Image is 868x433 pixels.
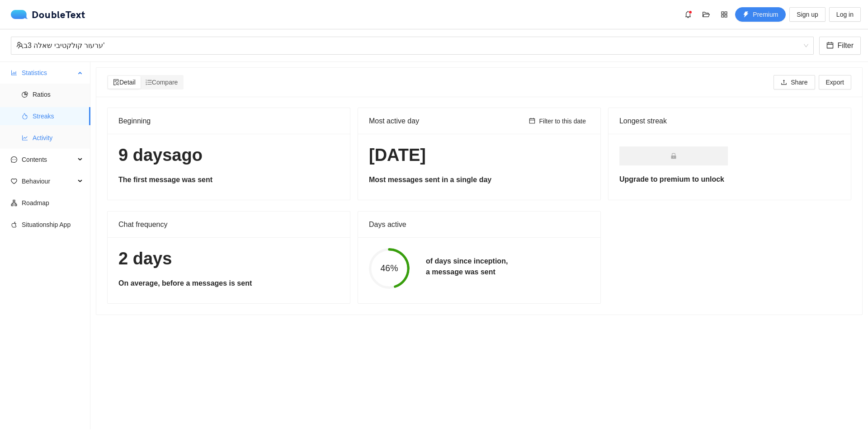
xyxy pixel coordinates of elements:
span: ערעור קולקטיבי שאלה 3ב' [16,37,808,54]
span: upload [781,79,787,86]
h5: On average, before a messages is sent [118,278,339,289]
span: bell [681,11,695,18]
span: ordered-list [146,79,152,85]
span: folder-open [699,11,713,18]
div: Chat frequency [118,212,339,237]
div: Longest streak [619,115,840,127]
div: Days active [369,212,590,237]
span: heart [11,178,17,184]
span: file-search [113,79,119,85]
button: appstore [717,7,731,22]
h5: Upgrade to premium to unlock [619,174,840,185]
button: Export [819,75,851,89]
span: bar-chart [11,70,17,76]
span: Compare [146,79,178,86]
span: apartment [11,200,17,206]
span: pie-chart [22,91,28,98]
span: Activity [33,129,83,147]
span: calendar [826,42,834,50]
span: team [16,42,24,49]
span: Premium [753,9,778,19]
button: calendarFilter [819,37,861,55]
button: thunderboltPremium [735,7,786,22]
span: appstore [717,11,731,18]
span: Statistics [22,64,75,82]
h1: [DATE] [369,145,590,166]
button: folder-open [699,7,713,22]
span: line-chart [22,135,28,141]
span: Ratios [33,85,83,104]
button: Log in [829,7,861,22]
span: 46% [369,264,410,273]
span: message [11,156,17,163]
span: Filter to this date [539,116,586,126]
span: Roadmap [22,194,83,212]
span: Situationship App [22,216,83,234]
span: Streaks [33,107,83,125]
button: uploadShare [774,75,815,89]
span: Detail [113,79,136,86]
button: bell [681,7,695,22]
span: Filter [837,40,854,51]
span: apple [11,221,17,228]
span: Share [791,77,807,87]
div: ערעור קולקטיבי שאלה 3ב' [16,37,800,54]
button: Sign up [789,7,825,22]
h5: The first message was sent [118,174,339,185]
span: Export [826,77,844,87]
span: lock [670,153,677,159]
h5: of days since inception, a message was sent [426,256,508,278]
div: Beginning [118,108,339,134]
span: Log in [836,9,854,19]
div: Most active day [369,108,525,134]
a: logoDoubleText [11,10,85,19]
span: calendar [529,118,535,125]
h1: 2 days [118,248,339,269]
div: DoubleText [11,10,85,19]
span: Behaviour [22,172,75,190]
h1: 9 days ago [118,145,339,166]
span: fire [22,113,28,119]
button: calendarFilter to this date [525,116,590,127]
span: Sign up [797,9,818,19]
span: thunderbolt [743,11,749,19]
img: logo [11,10,32,19]
h5: Most messages sent in a single day [369,174,590,185]
span: Contents [22,151,75,169]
